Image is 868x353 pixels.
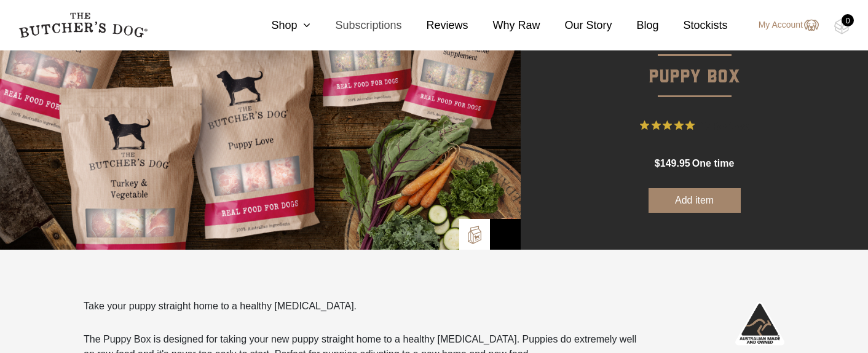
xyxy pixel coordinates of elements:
a: Why Raw [468,17,540,34]
span: one time [692,158,734,169]
button: Add item [649,188,741,213]
p: Puppy Box [521,30,868,92]
img: Australian-Made_White.png [735,299,784,348]
a: Stockists [659,17,728,34]
a: Our Story [540,17,612,34]
span: $ [655,158,660,169]
div: 0 [842,14,854,26]
span: 149.95 [660,158,690,169]
a: Reviews [401,17,468,34]
a: Shop [247,17,310,34]
img: Bowl-Icon2.png [496,225,515,244]
span: 17 Reviews [700,116,749,135]
img: TBD_Cart-Empty.png [834,18,850,34]
img: TBD_Build-A-Box.png [465,226,484,244]
a: Subscriptions [310,17,401,34]
a: My Account [746,18,819,33]
button: Rated 5 out of 5 stars from 17 reviews. Jump to reviews. [640,116,749,135]
a: Blog [612,17,659,34]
